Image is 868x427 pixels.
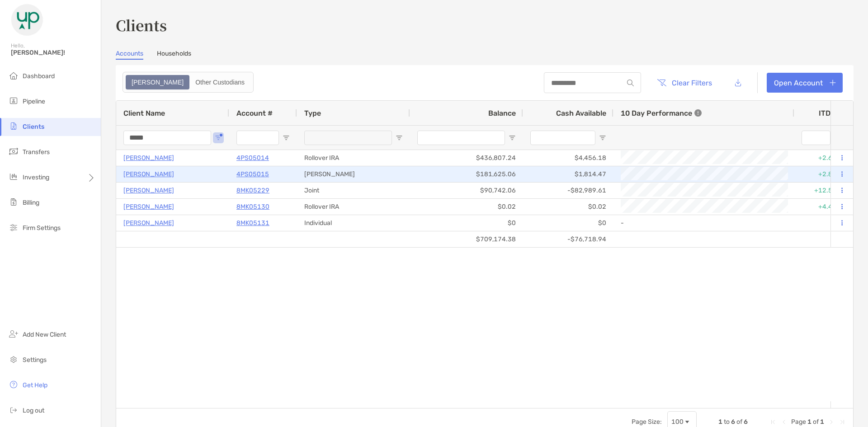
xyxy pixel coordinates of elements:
h3: Clients [116,14,854,35]
div: $0.02 [410,199,523,215]
a: 4PS05015 [236,169,269,180]
span: 6 [731,418,735,426]
input: ITD Filter Input [802,131,830,145]
span: 1 [807,418,811,426]
div: Last Page [839,418,846,426]
span: to [724,418,730,426]
div: Other Custodians [190,76,250,89]
span: Clients [23,123,44,131]
button: Open Filter Menu [283,134,290,141]
div: 0% [794,215,849,231]
img: pipeline icon [8,95,19,106]
img: settings icon [8,354,19,365]
a: [PERSON_NAME] [123,169,174,180]
div: 10 Day Performance [621,101,702,125]
div: +2.89% [794,166,849,182]
div: Zoe [127,76,189,89]
div: $181,625.06 [410,166,523,182]
button: Clear Filters [650,73,719,93]
span: Firm Settings [23,224,61,232]
span: Transfers [23,148,50,156]
div: Next Page [828,418,835,426]
div: ITD [819,109,841,117]
span: Add New Client [23,331,66,338]
span: Cash Available [556,109,606,117]
div: [PERSON_NAME] [297,166,410,182]
input: Client Name Filter Input [123,131,211,145]
div: Individual [297,215,410,231]
span: Pipeline [23,98,45,105]
div: +4.40% [794,199,849,215]
div: $90,742.06 [410,183,523,198]
img: input icon [627,80,634,86]
div: $709,174.38 [410,231,523,247]
a: 8MK05131 [236,217,269,229]
button: Open Filter Menu [215,134,222,141]
div: $4,456.18 [523,150,613,166]
div: Rollover IRA [297,199,410,215]
button: Open Filter Menu [599,134,606,141]
span: Dashboard [23,72,55,80]
img: dashboard icon [8,70,19,81]
img: billing icon [8,197,19,207]
input: Account # Filter Input [236,131,279,145]
div: Joint [297,183,410,198]
img: firm-settings icon [8,222,19,233]
div: First Page [769,418,777,426]
a: [PERSON_NAME] [123,185,174,196]
span: Type [304,109,321,117]
span: 1 [718,418,722,426]
div: - [621,216,787,230]
a: 4PS05014 [236,152,269,164]
img: Zoe Logo [11,4,43,36]
div: $1,814.47 [523,166,613,182]
div: +12.59% [794,183,849,198]
button: Open Filter Menu [396,134,403,141]
span: Page [791,418,806,426]
input: Balance Filter Input [417,131,505,145]
img: get-help icon [8,379,19,390]
a: Accounts [116,50,143,60]
span: Settings [23,356,47,364]
div: $0 [410,215,523,231]
div: +2.68% [794,150,849,166]
span: Get Help [23,381,47,389]
div: $0.02 [523,199,613,215]
div: Previous Page [780,418,788,426]
span: Billing [23,199,39,206]
span: Investing [23,174,49,181]
div: segmented control [123,72,254,93]
div: -$82,989.61 [523,183,613,198]
img: investing icon [8,171,19,182]
img: add_new_client icon [8,328,19,339]
span: [PERSON_NAME]! [11,49,95,56]
span: Account # [236,109,273,117]
span: Log out [23,407,44,414]
img: transfers icon [8,146,19,157]
a: 8MK05229 [236,185,269,196]
div: Page Size: [632,418,662,426]
a: [PERSON_NAME] [123,217,174,229]
input: Cash Available Filter Input [530,131,595,145]
img: logout icon [8,404,19,415]
span: 1 [820,418,824,426]
a: 8MK05130 [236,201,269,212]
div: 100 [671,418,684,426]
div: $436,807.24 [410,150,523,166]
span: of [736,418,742,426]
span: Balance [488,109,516,117]
a: Open Account [767,73,843,93]
span: of [813,418,819,426]
a: [PERSON_NAME] [123,152,174,164]
span: Client Name [123,109,165,117]
a: [PERSON_NAME] [123,201,174,212]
